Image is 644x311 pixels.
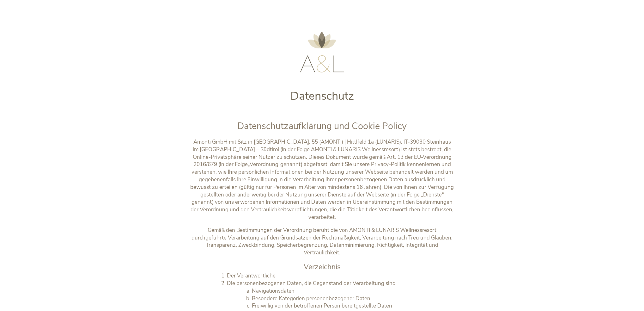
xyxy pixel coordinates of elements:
b: „Verordnung“ [248,161,280,168]
img: AMONTI & LUNARIS Wellnessresort [300,32,344,72]
span: Datenschutzaufklärung und Cookie Policy [237,120,407,132]
b: Besondere Kategorien personenbezogener Daten [252,295,370,302]
b: Freiwillig von der betroffenen Person bereitgestellte Daten [252,302,392,309]
b: Die personenbezogenen Daten, die Gegenstand der Verarbeitung sind [227,280,396,287]
p: Gemäß den Bestimmungen der Verordnung beruht die von AMONTI & LUNARIS Wellnessresort durchgeführt... [190,227,454,257]
b: Navigationsdaten [252,287,295,295]
b: Der Verantwortliche [227,272,276,279]
p: Amonti GmbH mit Sitz in [GEOGRAPHIC_DATA]. 55 (AMONTI) | Hittlfeld 1a (LUNARIS), IT-39030 Steinha... [190,138,454,221]
span: Datenschutz [290,88,354,104]
span: Verzeichnis [304,262,341,272]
